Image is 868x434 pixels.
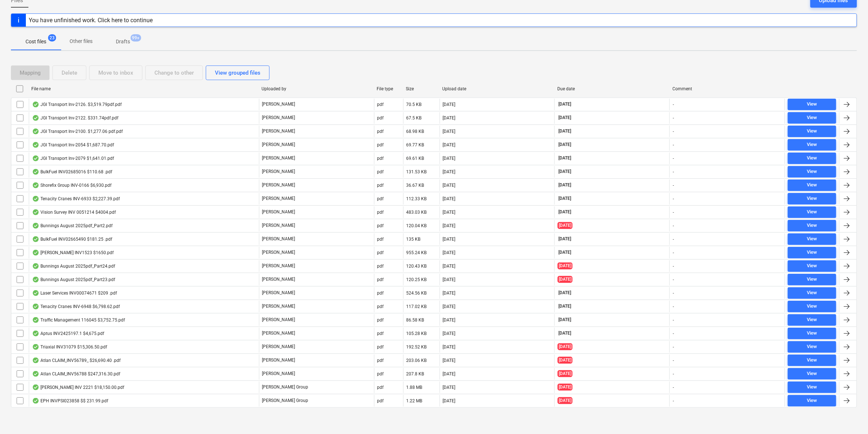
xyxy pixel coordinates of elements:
p: [PERSON_NAME] [262,303,295,309]
div: 69.77 KB [406,142,424,147]
div: View [807,383,817,391]
button: View [788,260,836,272]
div: 483.03 KB [406,210,427,215]
p: [PERSON_NAME] [262,222,295,229]
span: [DATE] [558,357,573,364]
div: OCR finished [32,358,39,363]
div: - [673,344,674,350]
div: Shorefix Group INV-0166 $6,930.pdf [32,182,111,188]
div: - [673,317,674,323]
div: View [807,221,817,230]
p: [PERSON_NAME] [262,236,295,242]
div: Uploaded by [262,86,371,91]
div: OCR finished [32,142,39,148]
button: View [788,139,836,151]
div: pdf [377,291,384,296]
div: View [807,154,817,162]
div: View [807,167,817,176]
div: View [807,343,817,351]
div: pdf [377,156,384,161]
span: [DATE] [558,370,573,377]
span: [DATE] [558,182,572,188]
div: pdf [377,129,384,134]
button: View [788,355,836,366]
div: Size [406,86,437,91]
div: View [807,127,817,135]
div: JGI Transport Inv-2126. $3,519.79pdf.pdf [32,102,122,107]
div: OCR finished [32,182,39,188]
div: - [673,223,674,228]
div: Traffic Management 116045 $3,752.75.pdf [32,317,125,323]
div: [DATE] [443,183,456,188]
button: View [788,126,836,137]
div: View grouped files [215,68,260,78]
div: [DATE] [443,385,456,390]
div: pdf [377,183,384,188]
button: View [788,382,836,393]
div: OCR finished [32,263,39,269]
div: View [807,248,817,257]
button: View [788,206,836,218]
div: 68.98 KB [406,129,424,134]
div: OCR finished [32,115,39,121]
div: 70.5 KB [406,102,422,107]
div: JGI Transport Inv-2079 $1,641.01.pdf [32,155,114,161]
div: [DATE] [443,169,456,174]
p: [PERSON_NAME] [262,371,295,377]
button: View [788,220,836,232]
p: [PERSON_NAME] [262,128,295,134]
div: 955.24 KB [406,250,427,255]
div: [PERSON_NAME] INV1523 $1650.pdf [32,250,114,256]
div: pdf [377,277,384,282]
div: 1.22 MB [406,398,423,403]
div: Comment [673,86,782,91]
div: EPH INVPSI023858 $$ 231.99.pdf [32,398,108,404]
p: [PERSON_NAME] [262,101,295,107]
div: 86.58 KB [406,317,424,323]
div: pdf [377,264,384,269]
div: pdf [377,385,384,390]
div: 135 KB [406,237,421,242]
div: [DATE] [443,264,456,269]
div: View [807,262,817,270]
div: OCR finished [32,129,39,134]
p: Other files [70,38,93,45]
div: - [673,115,674,121]
div: BulkFuel INV02685016 $110.68 .pdf [32,169,112,175]
button: View [788,112,836,124]
span: [DATE] [558,249,572,256]
div: File name [31,86,256,91]
span: [DATE] [558,209,572,215]
div: - [673,358,674,363]
div: OCR finished [32,196,39,202]
div: JGI Transport Inv-2100. $1,277.06 pdf.pdf [32,129,123,134]
div: pdf [377,250,384,255]
div: - [673,398,674,403]
div: pdf [377,398,384,403]
div: pdf [377,304,384,309]
div: [DATE] [443,156,456,161]
p: [PERSON_NAME] [262,290,295,296]
div: View [807,329,817,338]
div: pdf [377,344,384,350]
div: JGI Transport Inv-2054 $1,687.70.pdf [32,142,114,148]
div: - [673,331,674,336]
div: pdf [377,371,384,376]
div: [DATE] [443,210,456,215]
div: OCR finished [32,155,39,161]
div: pdf [377,142,384,147]
button: View [788,247,836,259]
div: - [673,237,674,242]
div: OCR finished [32,398,39,404]
div: - [673,196,674,201]
div: OCR finished [32,102,39,107]
span: [DATE] [558,330,572,336]
span: [DATE] [558,101,572,107]
div: View [807,302,817,311]
div: 131.53 KB [406,169,427,174]
div: 120.43 KB [406,264,427,269]
div: View [807,235,817,243]
span: [DATE] [558,276,573,283]
span: [DATE] [558,317,572,323]
div: - [673,169,674,174]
